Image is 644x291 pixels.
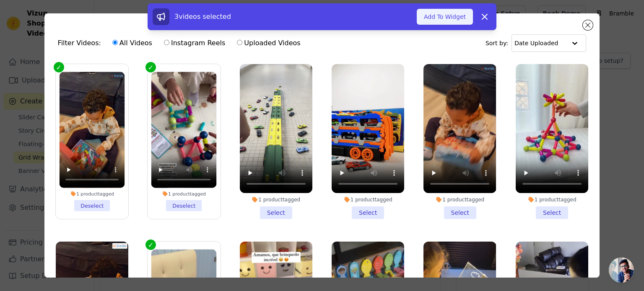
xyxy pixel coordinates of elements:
div: Filter Videos: [58,33,305,53]
div: 1 product tagged [151,191,217,197]
div: 1 product tagged [516,196,588,203]
div: 1 product tagged [59,191,125,197]
label: All Videos [112,38,153,49]
button: Add To Widget [417,9,473,25]
div: Sort by: [486,34,587,52]
label: Uploaded Videos [236,38,301,49]
div: 1 product tagged [332,196,404,203]
div: 1 product tagged [423,196,496,203]
div: 1 product tagged [240,196,312,203]
label: Instagram Reels [164,38,226,49]
span: 3 videos selected [174,13,231,21]
div: Conversa aberta [609,258,634,283]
